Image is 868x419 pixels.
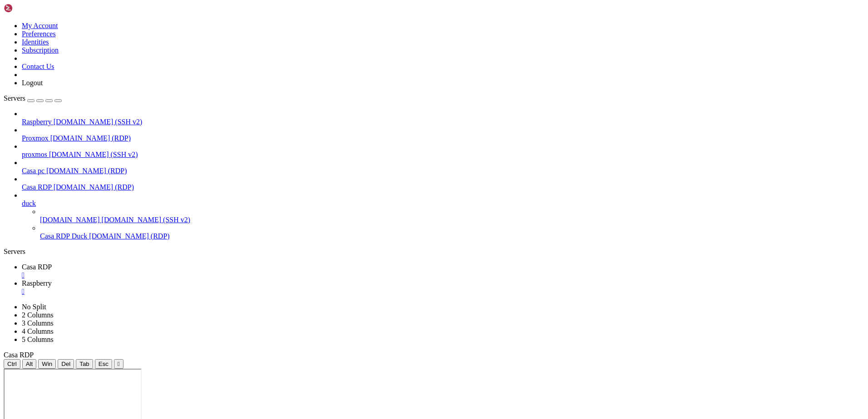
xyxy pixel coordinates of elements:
span: [DOMAIN_NAME] (RDP) [46,167,127,175]
button: Tab [76,359,93,369]
a: duck [22,200,864,208]
span: [DOMAIN_NAME] (RDP) [54,183,134,191]
span: Raspberry [22,279,52,287]
a: 3 Columns [22,319,54,327]
a: No Split [22,303,46,311]
li: proxmos [DOMAIN_NAME] (SSH v2) [22,142,864,159]
li: Raspberry [DOMAIN_NAME] (SSH v2) [22,110,864,126]
li: [DOMAIN_NAME] [DOMAIN_NAME] (SSH v2) [40,208,864,224]
button: Del [58,359,74,369]
span: [DOMAIN_NAME] (SSH v2) [54,118,143,126]
span: Proxmox [22,134,49,142]
li: Casa pc [DOMAIN_NAME] (RDP) [22,159,864,175]
span: proxmos [22,151,47,158]
span: [DOMAIN_NAME] [40,216,100,224]
span: Del [61,361,70,367]
a: Preferences [22,30,56,38]
a: 4 Columns [22,327,54,335]
span: Casa pc [22,167,44,175]
a: 5 Columns [22,336,54,343]
a: Proxmox [DOMAIN_NAME] (RDP) [22,134,864,142]
a: Logout [22,79,43,87]
span: Casa RDP [22,183,52,191]
a: Casa RDP Duck [DOMAIN_NAME] (RDP) [40,232,864,240]
a: [DOMAIN_NAME] [DOMAIN_NAME] (SSH v2) [40,216,864,224]
span: [DOMAIN_NAME] (SSH v2) [102,216,191,224]
span: Raspberry [22,118,52,126]
button: Esc [95,359,112,369]
span: Casa RDP [22,263,52,271]
a:  [22,271,864,279]
span: Casa RDP [4,351,34,359]
a: 2 Columns [22,311,54,319]
li: Proxmox [DOMAIN_NAME] (RDP) [22,126,864,142]
a: Identities [22,38,49,46]
a: Raspberry [22,279,864,296]
a: Subscription [22,46,59,54]
a: Contact Us [22,63,54,70]
li: Casa RDP [DOMAIN_NAME] (RDP) [22,175,864,191]
a: My Account [22,22,58,29]
a: Servers [4,94,62,102]
a: Casa RDP [22,263,864,279]
span: Tab [79,361,89,367]
button: Win [38,359,56,369]
span: [DOMAIN_NAME] (RDP) [50,134,131,142]
span: Esc [99,361,108,367]
button: Alt [22,359,37,369]
a:  [22,287,864,296]
a: Casa RDP [DOMAIN_NAME] (RDP) [22,183,864,191]
span: [DOMAIN_NAME] (SSH v2) [49,151,138,158]
div: Servers [4,248,864,256]
button:  [114,359,123,369]
img: Shellngn [4,4,56,13]
span: [DOMAIN_NAME] (RDP) [89,232,169,240]
button: Ctrl [4,359,20,369]
a: proxmos [DOMAIN_NAME] (SSH v2) [22,151,864,159]
span: duck [22,200,36,207]
span: Win [42,361,52,367]
span: Alt [26,361,33,367]
span: Servers [4,94,25,102]
a: Raspberry [DOMAIN_NAME] (SSH v2) [22,118,864,126]
li: Casa RDP Duck [DOMAIN_NAME] (RDP) [40,224,864,240]
div:  [118,361,120,367]
span: Ctrl [7,361,17,367]
li: duck [22,191,864,240]
span: Casa RDP Duck [40,232,87,240]
a: Casa pc [DOMAIN_NAME] (RDP) [22,167,864,175]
